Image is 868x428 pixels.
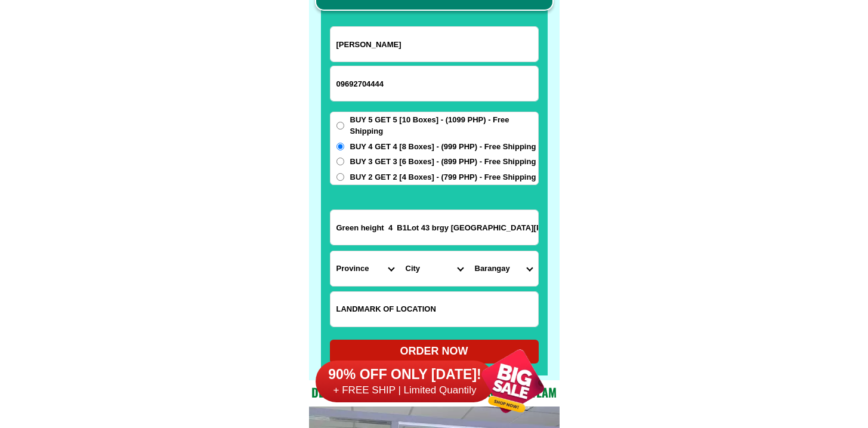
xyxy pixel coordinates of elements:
[350,114,538,137] span: BUY 5 GET 5 [10 Boxes] - (1099 PHP) - Free Shipping
[330,251,400,286] select: Select province
[309,383,560,401] h2: Dedicated and professional consulting team
[336,143,344,150] input: BUY 4 GET 4 [8 Boxes] - (999 PHP) - Free Shipping
[336,173,344,181] input: BUY 2 GET 2 [4 Boxes] - (799 PHP) - Free Shipping
[330,292,538,327] input: Input LANDMARKOFLOCATION
[336,158,344,165] input: BUY 3 GET 3 [6 Boxes] - (899 PHP) - Free Shipping
[330,27,538,61] input: Input full_name
[400,251,469,286] select: Select district
[336,122,344,130] input: BUY 5 GET 5 [10 Boxes] - (1099 PHP) - Free Shipping
[469,251,538,286] select: Select commune
[316,366,495,384] h6: 90% OFF ONLY [DATE]!
[350,156,536,168] span: BUY 3 GET 3 [6 Boxes] - (899 PHP) - Free Shipping
[316,384,495,397] h6: + FREE SHIP | Limited Quantily
[350,141,536,153] span: BUY 4 GET 4 [8 Boxes] - (999 PHP) - Free Shipping
[330,210,538,245] input: Input address
[350,171,536,183] span: BUY 2 GET 2 [4 Boxes] - (799 PHP) - Free Shipping
[330,66,538,101] input: Input phone_number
